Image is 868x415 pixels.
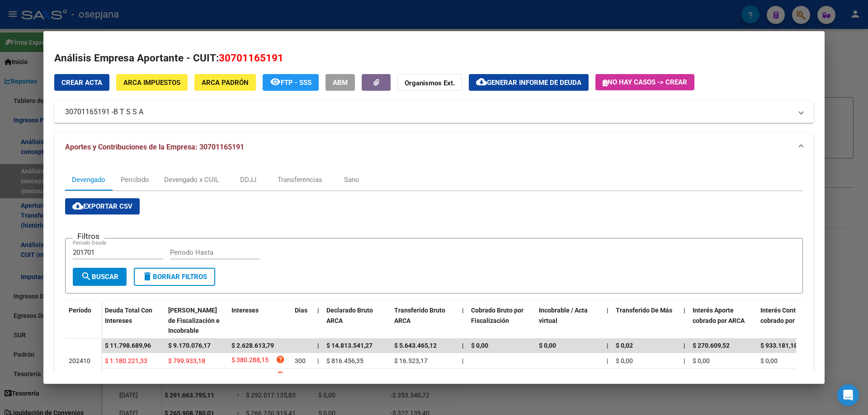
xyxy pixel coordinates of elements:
[61,79,102,87] span: Crear Acta
[693,307,745,324] span: Interés Aporte cobrado por ARCA
[168,342,211,349] span: $ 9.170.076,17
[344,175,359,185] div: Sano
[231,342,274,349] span: $ 2.628.613,79
[616,307,672,314] span: Transferido De Más
[689,301,757,340] datatable-header-cell: Interés Aporte cobrado por ARCA
[291,301,314,340] datatable-header-cell: Dias
[458,301,467,340] datatable-header-cell: |
[684,357,685,364] span: |
[397,74,462,91] button: Organismos Ext.
[612,301,680,340] datatable-header-cell: Transferido De Más
[325,74,355,91] button: ABM
[471,342,488,349] span: $ 0,00
[317,307,319,314] span: |
[165,301,228,340] datatable-header-cell: Deuda Bruta Neto de Fiscalización e Incobrable
[837,384,859,406] div: Open Intercom Messenger
[69,357,90,364] span: 202410
[231,371,269,383] span: $ 373.465,01
[616,357,633,364] span: $ 0,00
[314,301,323,340] datatable-header-cell: |
[202,79,249,87] span: ARCA Padrón
[219,52,283,64] span: 30701165191
[326,357,363,364] span: $ 816.456,35
[394,307,445,324] span: Transferido Bruto ARCA
[295,307,307,314] span: Dias
[81,273,118,281] span: Buscar
[317,357,319,364] span: |
[394,342,437,349] span: $ 5.643.465,12
[405,79,455,87] strong: Organismos Ext.
[607,357,608,364] span: |
[471,307,524,324] span: Cobrado Bruto por Fiscalización
[680,301,689,340] datatable-header-cell: |
[469,74,589,91] button: Generar informe de deuda
[101,301,165,340] datatable-header-cell: Deuda Total Con Intereses
[72,175,105,185] div: Devengado
[105,307,152,324] span: Deuda Total Con Intereses
[121,175,149,185] div: Percibido
[231,307,259,314] span: Intereses
[65,198,140,214] button: Exportar CSV
[539,307,588,324] span: Incobrable / Acta virtual
[72,201,83,211] mat-icon: cloud_download
[487,79,581,87] span: Generar informe de deuda
[760,357,778,364] span: $ 0,00
[391,301,458,340] datatable-header-cell: Transferido Bruto ARCA
[113,107,143,117] span: B T S S A
[73,268,127,286] button: Buscar
[164,175,219,185] div: Devengado x CUIL
[65,107,792,117] mat-panel-title: 30701165191 -
[276,355,285,364] i: help
[684,307,685,314] span: |
[168,357,205,364] span: $ 799.933,18
[607,307,609,314] span: |
[394,357,428,364] span: $ 16.523,17
[281,79,311,87] span: FTP - SSS
[276,371,285,380] i: help
[462,342,464,349] span: |
[123,79,180,87] span: ARCA Impuestos
[333,79,348,87] span: ABM
[65,301,101,339] datatable-header-cell: Período
[616,342,633,349] span: $ 0,02
[240,175,256,185] div: DDJJ
[54,51,814,66] h2: Análisis Empresa Aportante - CUIT:
[462,307,464,314] span: |
[116,74,188,91] button: ARCA Impuestos
[105,357,147,364] span: $ 1.180.221,33
[462,357,463,364] span: |
[535,301,603,340] datatable-header-cell: Incobrable / Acta virtual
[134,268,215,286] button: Borrar Filtros
[278,175,322,185] div: Transferencias
[270,76,281,87] mat-icon: remove_red_eye
[607,342,609,349] span: |
[105,342,151,349] span: $ 11.798.689,96
[603,301,612,340] datatable-header-cell: |
[693,357,710,364] span: $ 0,00
[194,74,256,91] button: ARCA Padrón
[81,271,92,282] mat-icon: search
[595,74,694,90] button: No hay casos -> Crear
[228,301,291,340] datatable-header-cell: Intereses
[757,301,825,340] datatable-header-cell: Interés Contribución cobrado por ARCA
[263,74,319,91] button: FTP - SSS
[142,271,153,282] mat-icon: delete
[539,342,556,349] span: $ 0,00
[684,342,685,349] span: |
[142,273,207,281] span: Borrar Filtros
[73,231,104,241] h3: Filtros
[72,202,132,210] span: Exportar CSV
[54,101,814,123] mat-expansion-panel-header: 30701165191 -B T S S A
[476,76,487,87] mat-icon: cloud_download
[295,357,306,364] span: 300
[760,342,797,349] span: $ 933.181,18
[231,355,269,367] span: $ 380.288,15
[168,307,220,335] span: [PERSON_NAME] de Fiscalización e Incobrable
[326,342,373,349] span: $ 14.813.541,27
[693,342,730,349] span: $ 270.609,52
[54,74,109,91] button: Crear Acta
[65,143,244,151] span: Aportes y Contribuciones de la Empresa: 30701165191
[760,307,819,324] span: Interés Contribución cobrado por ARCA
[323,301,391,340] datatable-header-cell: Declarado Bruto ARCA
[69,307,91,314] span: Período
